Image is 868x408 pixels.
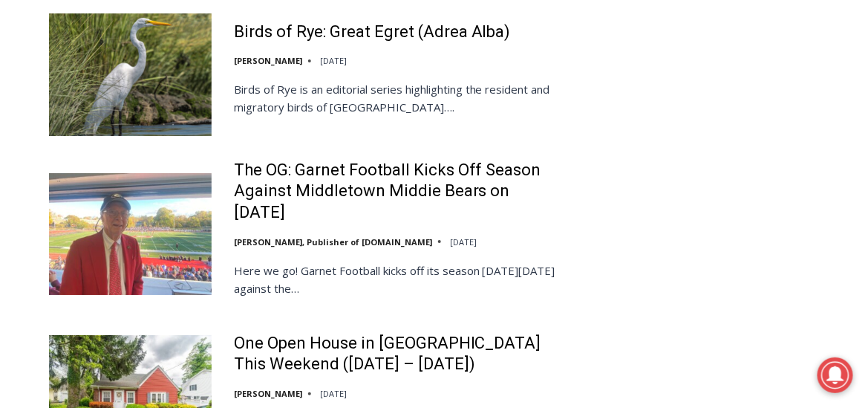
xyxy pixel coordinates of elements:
a: [PERSON_NAME], Publisher of [DOMAIN_NAME] [234,236,432,247]
a: The OG: Garnet Football Kicks Off Season Against Middletown Middie Bears on [DATE] [234,160,560,224]
p: Here we go! Garnet Football kicks off its season [DATE][DATE] against the… [234,262,560,297]
time: [DATE] [450,236,477,247]
img: Birds of Rye: Great Egret (Adrea Alba) [49,13,212,135]
a: One Open House in [GEOGRAPHIC_DATA] This Weekend ([DATE] – [DATE]) [234,333,560,375]
time: [DATE] [320,388,347,399]
a: [PERSON_NAME] [234,388,302,399]
a: Birds of Rye: Great Egret (Adrea Alba) [234,22,511,43]
a: [PERSON_NAME] [234,55,302,66]
time: [DATE] [320,55,347,66]
img: The OG: Garnet Football Kicks Off Season Against Middletown Middie Bears on September 5 [49,173,212,295]
p: Birds of Rye is an editorial series highlighting the resident and migratory birds of [GEOGRAPHIC_... [234,80,560,116]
